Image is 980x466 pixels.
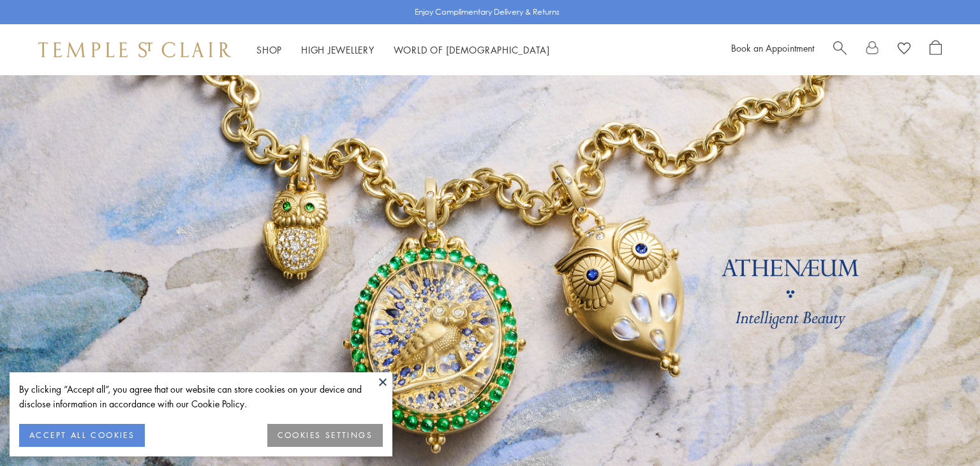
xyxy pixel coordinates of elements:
a: World of [DEMOGRAPHIC_DATA]World of [DEMOGRAPHIC_DATA] [394,43,550,56]
iframe: Gorgias live chat messenger [916,406,967,453]
button: ACCEPT ALL COOKIES [19,424,145,447]
p: Enjoy Complimentary Delivery & Returns [415,6,560,18]
a: Book an Appointment [731,41,814,54]
a: High JewelleryHigh Jewellery [301,43,375,56]
a: Open Shopping Bag [930,40,942,59]
nav: Main navigation [256,42,550,58]
a: ShopShop [256,43,282,56]
img: Temple St. Clair [38,42,231,57]
div: By clicking “Accept all”, you agree that our website can store cookies on your device and disclos... [19,382,383,411]
button: COOKIES SETTINGS [267,424,383,447]
a: View Wishlist [898,40,910,59]
a: Search [833,40,847,59]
